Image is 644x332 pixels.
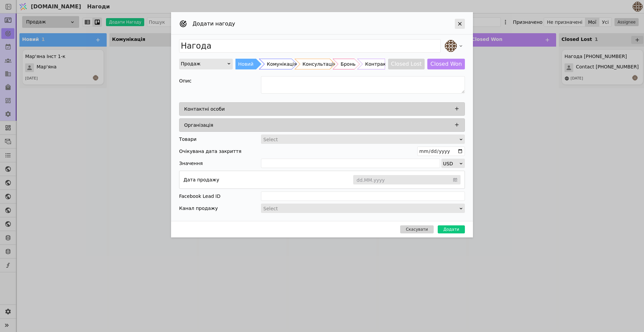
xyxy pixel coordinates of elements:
div: Facebook Lead ID [179,191,220,201]
button: Скасувати [400,225,434,233]
p: Контактні особи [184,106,225,113]
svg: calendar [453,176,457,183]
div: Комунікація [267,59,297,69]
div: Новий [238,59,254,69]
div: Продаж [181,59,227,68]
div: Товари [179,134,197,144]
div: Контракт [365,59,389,69]
div: Консультація [303,59,336,69]
input: Ім'я [179,39,441,53]
span: Значення [179,159,203,168]
div: USD [443,159,459,168]
div: Add Opportunity [171,12,473,237]
p: Організація [184,122,213,129]
button: Closed Lost [388,59,425,69]
button: Closed Won [427,59,465,69]
button: Додати [438,225,465,233]
div: Очікувана дата закриття [179,147,241,156]
div: Дата продажу [183,175,219,184]
div: Select [263,204,458,213]
h2: Додати нагоду [193,20,235,28]
div: Опис [179,76,261,86]
div: Бронь [341,59,356,69]
div: Канал продажу [179,204,218,213]
img: an [445,40,457,52]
